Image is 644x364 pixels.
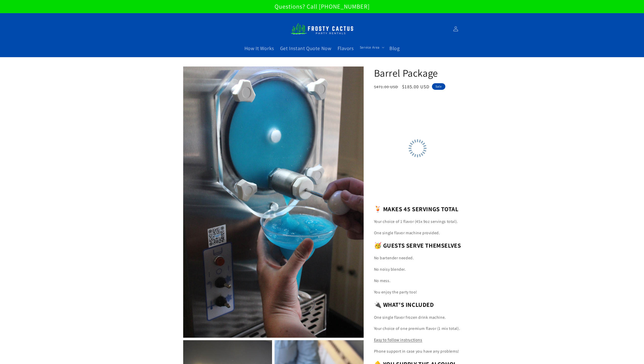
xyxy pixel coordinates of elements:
[374,278,391,283] span: No mess.
[338,45,354,52] span: Flavors
[374,315,446,320] span: One single flavor frozen drink machine.
[402,84,429,90] span: $185.00 USD
[374,241,461,249] b: 🥳 GUESTS SERVE THEMSELVES
[360,45,380,50] span: Service Area
[386,42,403,55] a: Blog
[374,230,440,235] span: One single flavor machine provided.
[374,255,414,261] span: No bartender needed.
[374,326,460,331] span: Your choice of one premium flavor (1 mix total).
[374,337,422,342] a: Easy to follow instructions
[374,205,459,213] b: 🍹 MAKES 45 SERVINGS TOTAL
[244,45,274,52] span: How It Works
[357,42,386,53] summary: Service Area
[280,45,331,52] span: Get Instant Quote Now
[277,42,335,55] a: Get Instant Quote Now
[432,83,445,90] span: Sale
[374,219,458,224] span: Your choice of 1 flavor (45x 9oz servings total).
[374,289,417,295] span: You enjoy the party too!
[374,349,459,354] span: Phone support in case you have any problems!
[335,42,357,55] a: Flavors
[374,267,406,272] span: No noisy blender.
[374,66,461,79] h1: Barrel Package
[374,301,434,309] b: 🔌 WHAT'S INCLUDED
[374,84,398,90] s: $471.00 USD
[389,45,400,52] span: Blog
[241,42,277,55] a: How It Works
